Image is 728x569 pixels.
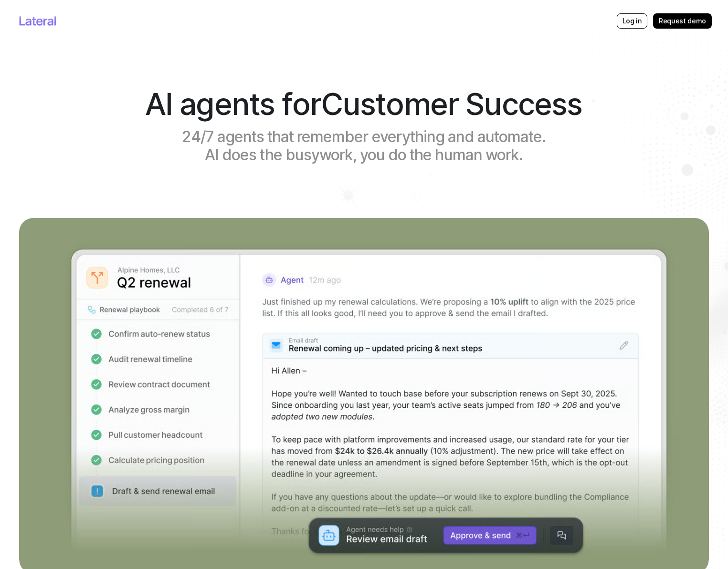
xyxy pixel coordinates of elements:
[169,128,559,165] h1: 24/7 agents that remember everything and automate. AI does the busywork, you do the human work.
[653,13,712,29] button: Request demo
[19,16,56,26] a: Logo
[617,13,647,29] div: Log in
[145,85,321,122] span: AI agents for
[622,16,642,26] p: Log in
[321,85,583,122] span: Customer Success
[659,16,706,26] p: Request demo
